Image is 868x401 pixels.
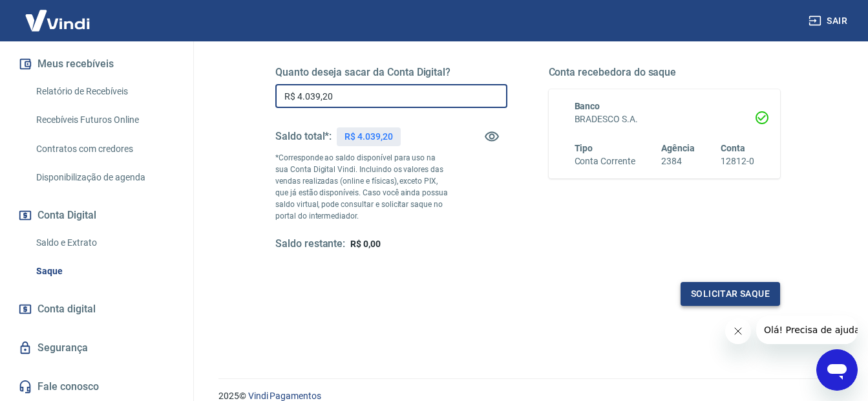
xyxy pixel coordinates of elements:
[31,258,178,285] a: Saque
[275,237,345,251] h5: Saldo restante:
[575,113,755,126] h6: BRADESCO S.A.
[681,282,780,306] button: Solicitar saque
[661,143,695,153] span: Agência
[31,107,178,133] a: Recebíveis Futuros Online
[344,130,392,144] p: R$ 4.039,20
[31,230,178,256] a: Saldo e Extrato
[16,373,178,401] a: Fale conosco
[350,239,381,249] span: R$ 0,00
[16,50,178,78] button: Meus recebíveis
[248,391,321,401] a: Vindi Pagamentos
[8,9,109,19] span: Olá! Precisa de ajuda?
[721,155,754,168] h6: 12812-0
[31,164,178,191] a: Disponibilização de agenda
[575,143,593,153] span: Tipo
[725,318,751,344] iframe: Fechar mensagem
[16,1,100,40] img: Vindi
[31,136,178,162] a: Contratos com credores
[31,78,178,105] a: Relatório de Recebíveis
[16,295,178,323] a: Conta digital
[661,155,695,168] h6: 2384
[575,155,635,168] h6: Conta Corrente
[756,316,858,344] iframe: Mensagem da empresa
[37,300,96,318] span: Conta digital
[575,101,600,111] span: Banco
[816,349,858,391] iframe: Botão para abrir a janela de mensagens
[721,143,745,153] span: Conta
[16,201,178,230] button: Conta Digital
[275,152,449,222] p: *Corresponde ao saldo disponível para uso na sua Conta Digital Vindi. Incluindo os valores das ve...
[16,334,178,362] a: Segurança
[549,66,781,79] h5: Conta recebedora do saque
[806,9,852,33] button: Sair
[275,130,332,143] h5: Saldo total*:
[275,66,507,79] h5: Quanto deseja sacar da Conta Digital?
